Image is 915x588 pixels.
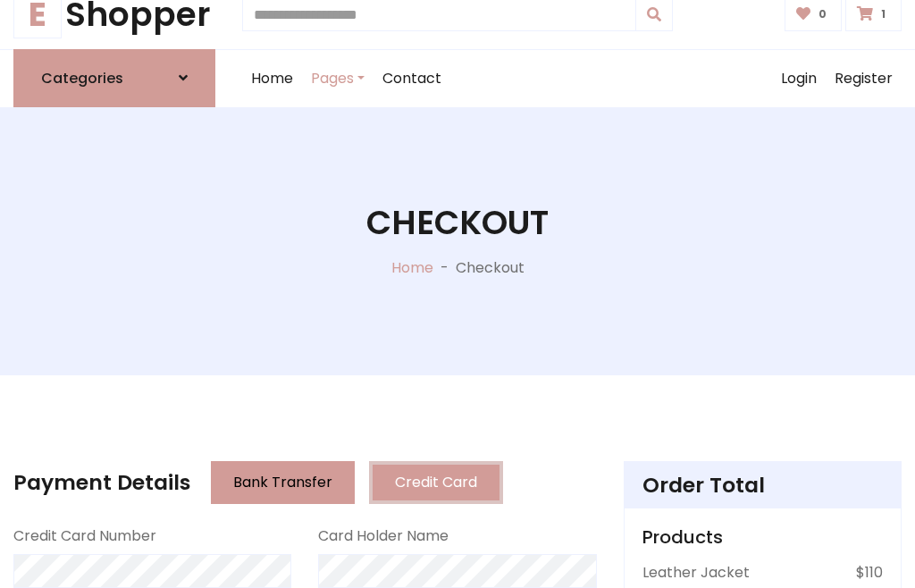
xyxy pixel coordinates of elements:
[13,49,215,107] a: Categories
[13,470,190,495] h4: Payment Details
[242,50,302,107] a: Home
[456,257,525,279] p: Checkout
[772,50,826,107] a: Login
[41,70,123,87] h6: Categories
[374,50,450,107] a: Contact
[433,257,456,279] p: -
[814,6,831,22] span: 0
[302,50,374,107] a: Pages
[826,50,902,107] a: Register
[13,525,156,547] label: Credit Card Number
[642,526,883,548] h5: Products
[318,525,449,547] label: Card Holder Name
[369,461,503,504] button: Credit Card
[642,562,750,584] p: Leather Jacket
[366,203,549,243] h1: Checkout
[642,473,883,498] h4: Order Total
[877,6,890,22] span: 1
[856,562,883,584] p: $110
[211,461,355,504] button: Bank Transfer
[391,257,433,278] a: Home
